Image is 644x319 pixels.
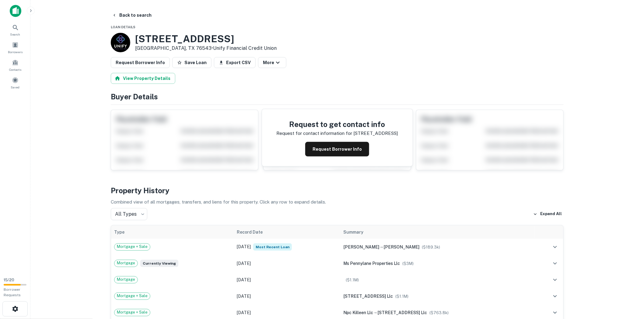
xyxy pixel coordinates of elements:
span: Loan Details [111,25,135,29]
a: Borrowers [2,39,29,56]
p: [GEOGRAPHIC_DATA], TX 76543 • [135,45,277,52]
button: expand row [550,275,560,285]
img: capitalize-icon.png [10,5,21,17]
th: Summary [340,225,534,239]
span: ms pennylane properties llc [343,261,400,266]
p: [STREET_ADDRESS] [354,130,398,137]
div: → [343,309,531,316]
a: Search [2,22,29,38]
span: ($ 1.1M ) [395,294,408,299]
span: Mortgage + Sale [114,244,150,250]
span: Saved [11,85,20,90]
button: expand row [550,291,560,301]
td: [DATE] [234,239,341,255]
span: ($ 3M ) [402,261,414,266]
span: Most Recent Loan [253,243,292,251]
span: Contacts [9,67,21,72]
span: [STREET_ADDRESS] llc [343,294,393,299]
span: Mortgage + Sale [114,293,150,299]
span: npc killeen llc [343,310,373,315]
span: Mortgage [114,260,138,266]
span: ($ 763.8k ) [429,310,449,315]
span: Currently viewing [140,260,178,267]
button: Export CSV [214,57,256,68]
h4: Buyer Details [111,91,564,102]
div: → [343,244,531,250]
span: ($ 1.1M ) [346,278,359,282]
h4: Request to get contact info [277,119,398,130]
button: View Property Details [111,73,175,84]
span: ($ 189.3k ) [422,245,440,249]
th: Record Date [234,225,341,239]
iframe: Chat Widget [614,251,644,280]
span: 15 / 20 [4,278,14,282]
a: Contacts [2,57,29,73]
button: expand row [550,242,560,252]
button: Expand All [532,210,564,219]
p: Request for contact information for [277,130,352,137]
a: Saved [2,74,29,91]
div: All Types [111,208,147,220]
span: [PERSON_NAME] [343,245,379,249]
button: expand row [550,307,560,318]
h4: Property History [111,185,564,196]
span: [STREET_ADDRESS] llc [377,310,427,315]
a: Unify Financial Credit Union [213,45,277,51]
span: [PERSON_NAME] [383,245,419,249]
p: Combined view of all mortgages, transfers, and liens for this property. Click any row to expand d... [111,198,564,206]
button: Request Borrower Info [111,57,170,68]
span: Mortgage + Sale [114,309,150,315]
td: [DATE] [234,255,341,272]
span: Search [10,32,20,37]
button: Back to search [110,10,154,21]
td: [DATE] [234,288,341,304]
button: Save Loan [172,57,212,68]
th: Type [111,225,234,239]
h3: [STREET_ADDRESS] [135,33,277,45]
span: Mortgage [114,276,138,283]
td: [DATE] [234,272,341,288]
button: Request Borrower Info [305,142,369,156]
span: Borrower Requests [4,287,21,297]
button: More [258,57,286,68]
span: Borrowers [8,50,23,54]
button: expand row [550,258,560,269]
